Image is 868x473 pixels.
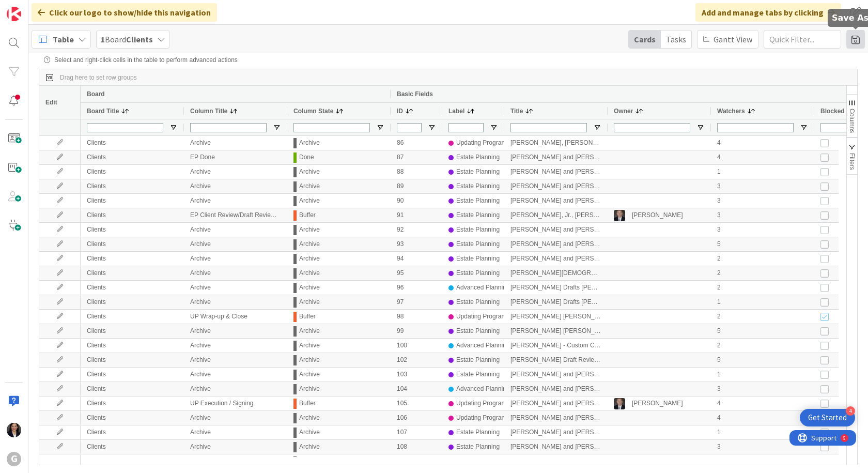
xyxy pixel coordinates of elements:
input: Label Filter Input [448,123,484,132]
div: [PERSON_NAME] Drafts [PERSON_NAME] to [PERSON_NAME] [504,281,608,295]
div: Clients [81,150,184,164]
input: Watchers Filter Input [717,123,794,132]
div: Estate Planning [456,209,500,222]
div: Clients [81,179,184,193]
input: Title Filter Input [510,123,587,132]
button: Open Filter Menu [800,124,808,132]
div: 2 [711,266,814,280]
div: 100 [391,339,442,353]
div: Clients [81,281,184,295]
div: Archive [299,440,320,453]
div: 96 [391,281,442,295]
div: Advanced Planning [456,383,509,395]
div: Archive [299,455,320,468]
button: Open Filter Menu [428,124,436,132]
div: Estate Planning [456,165,500,178]
div: Archive [299,267,320,280]
div: Archive [184,368,287,382]
div: Estate Planning [456,440,500,453]
div: Clients [81,353,184,367]
div: 102 [391,353,442,367]
div: Clients [81,454,184,468]
span: Watchers [717,108,745,115]
div: Archive [184,223,287,237]
div: Archive [184,324,287,338]
div: Estate Planning [456,354,500,367]
div: 3 [711,382,814,396]
span: Columns [848,109,856,133]
div: Estate Planning [456,252,500,265]
div: Archive [299,368,320,381]
div: Archive [299,136,320,149]
div: Clients [81,295,184,309]
div: EP Client Review/Draft Review Meeting [184,208,287,222]
div: [PERSON_NAME] and [PERSON_NAME] Drafts [PERSON_NAME] [504,368,608,382]
div: Estate Planning [456,180,500,193]
span: Board Title [87,108,119,115]
div: [PERSON_NAME] - Custom Concrete and Related Entities Corporate Structure Project Drafts [PERSON_N... [504,339,608,353]
div: Clients [81,223,184,237]
div: Archive [299,252,320,265]
div: Archive [299,325,320,338]
div: 5 [54,4,56,12]
span: Basic Fields [397,90,433,98]
div: Archive [299,165,320,178]
div: 4 [711,150,814,164]
div: [PERSON_NAME] and [PERSON_NAME] Implementation-will now be sent off-site for signing due to famil... [504,165,608,179]
div: [PERSON_NAME] and [PERSON_NAME] Implementation Needs to be Rescheduled [504,396,608,410]
div: Updating Programs [456,136,509,149]
div: [PERSON_NAME] and [PERSON_NAME] Funding Documents Draft Review on 5/30 with [PERSON_NAME] [504,382,608,396]
div: 91 [391,208,442,222]
button: Open Filter Menu [169,124,178,132]
div: 90 [391,194,442,208]
div: Estate Planning [456,368,500,381]
div: 2 [711,339,814,353]
div: Clients [81,368,184,382]
div: Clients [81,411,184,425]
div: UP Wrap-up & Close [184,310,287,324]
div: G [7,452,21,466]
div: 88 [391,165,442,179]
div: Buffer [299,209,316,222]
div: 1 [711,295,814,309]
div: Archive [184,252,287,266]
div: [PERSON_NAME], Jr., [PERSON_NAME] Draft Review Meeting and Implementation Need to be Scheduled [504,208,608,222]
div: Updating Programs [456,397,509,410]
div: [PERSON_NAME] and [PERSON_NAME] Draft Review Meeting 4/19 Implementation 4/30 [504,237,608,251]
div: 3 [711,223,814,237]
div: 3 [711,208,814,222]
img: BG [614,398,625,409]
div: Done [299,151,314,164]
b: Clients [126,34,153,44]
div: Estate Planning [456,426,500,439]
input: Owner Filter Input [614,123,690,132]
span: Blocked [820,108,845,115]
div: Archive [299,281,320,294]
div: 1 [711,425,814,439]
img: AM [7,423,21,437]
button: Open Filter Menu [593,124,601,132]
button: Open Filter Menu [273,124,281,132]
div: Buffer [299,310,316,323]
div: [PERSON_NAME] Drafts [PERSON_NAME] Draft Review is 4/9 [504,295,608,309]
div: [PERSON_NAME] [PERSON_NAME] to [PERSON_NAME] Implementation 4/23 [504,324,608,338]
span: Table [53,33,74,45]
span: ID [397,108,403,115]
div: 95 [391,266,442,280]
div: [PERSON_NAME] [632,209,683,222]
div: EP Done [184,150,287,164]
div: 87 [391,150,442,164]
div: Clients [81,339,184,353]
div: 104 [391,382,442,396]
div: Tasks [661,30,691,48]
div: Estate Planning [456,267,500,280]
div: Archive [299,411,320,424]
input: ID Filter Input [397,123,422,132]
span: Column State [293,108,333,115]
div: 5 [711,353,814,367]
div: Archive [184,136,287,150]
div: Archive [184,339,287,353]
div: Clients [81,237,184,251]
div: 89 [391,179,442,193]
img: BG [614,210,625,221]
